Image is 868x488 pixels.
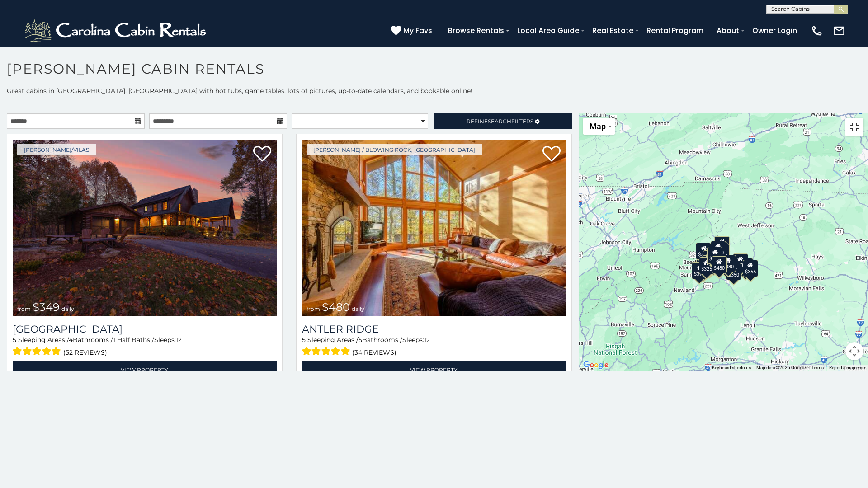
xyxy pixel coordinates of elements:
a: Report a map error [829,365,865,370]
a: Add to favorites [542,145,561,164]
span: 5 [302,336,306,344]
span: $480 [322,300,350,314]
img: phone-regular-white.png [811,24,823,37]
div: $320 [711,241,726,258]
a: Open this area in Google Maps (opens a new window) [581,359,611,371]
a: [GEOGRAPHIC_DATA] [13,323,277,335]
div: Sleeping Areas / Bathrooms / Sleeps: [13,335,277,358]
a: Owner Login [748,23,802,38]
span: Refine Filters [467,118,533,125]
div: $525 [714,236,730,253]
a: Local Area Guide [513,23,584,38]
button: Map camera controls [845,342,863,360]
div: $380 [721,255,736,272]
img: Antler Ridge [302,140,566,316]
span: 5 [13,336,16,344]
div: $349 [707,247,722,264]
a: [PERSON_NAME]/Vilas [17,144,96,155]
a: View Property [302,361,566,379]
a: My Favs [391,25,434,37]
span: from [17,305,31,312]
span: 12 [424,336,430,344]
a: About [712,23,744,38]
img: Diamond Creek Lodge [13,140,277,316]
button: Keyboard shortcuts [712,365,751,371]
span: daily [61,305,74,312]
span: Search [488,118,511,125]
a: Antler Ridge [302,323,566,335]
div: Sleeping Areas / Bathrooms / Sleeps: [302,335,566,358]
div: $225 [706,253,722,271]
span: Map data ©2025 Google [756,365,806,370]
a: View Property [13,361,277,379]
div: $930 [733,253,748,271]
img: mail-regular-white.png [833,24,845,37]
span: 1 Half Baths / [113,336,154,344]
a: [PERSON_NAME] / Blowing Rock, [GEOGRAPHIC_DATA] [307,144,482,155]
span: My Favs [403,25,432,36]
a: RefineSearchFilters [434,113,572,129]
div: $375 [692,262,707,279]
div: $395 [702,255,717,272]
div: $325 [698,257,714,274]
a: Rental Program [642,23,708,38]
div: $355 [743,260,758,277]
button: Change map style [583,118,615,135]
span: 4 [69,336,73,344]
button: Toggle fullscreen view [845,118,863,136]
span: $349 [33,300,60,314]
a: Antler Ridge from $480 daily [302,140,566,316]
a: Browse Rentals [443,23,509,38]
a: Real Estate [588,23,638,38]
span: 12 [176,336,182,344]
span: 5 [359,336,362,344]
h3: Diamond Creek Lodge [13,323,277,335]
div: $480 [711,256,726,273]
a: Add to favorites [253,145,271,164]
span: (52 reviews) [63,347,107,358]
a: Terms (opens in new tab) [811,365,824,370]
span: from [307,305,320,312]
img: White-1-2.png [23,17,210,44]
a: Diamond Creek Lodge from $349 daily [13,140,277,316]
div: $305 [696,243,711,260]
span: (34 reviews) [352,347,396,358]
span: Map [590,122,606,131]
span: daily [352,305,364,312]
img: Google [581,359,611,371]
